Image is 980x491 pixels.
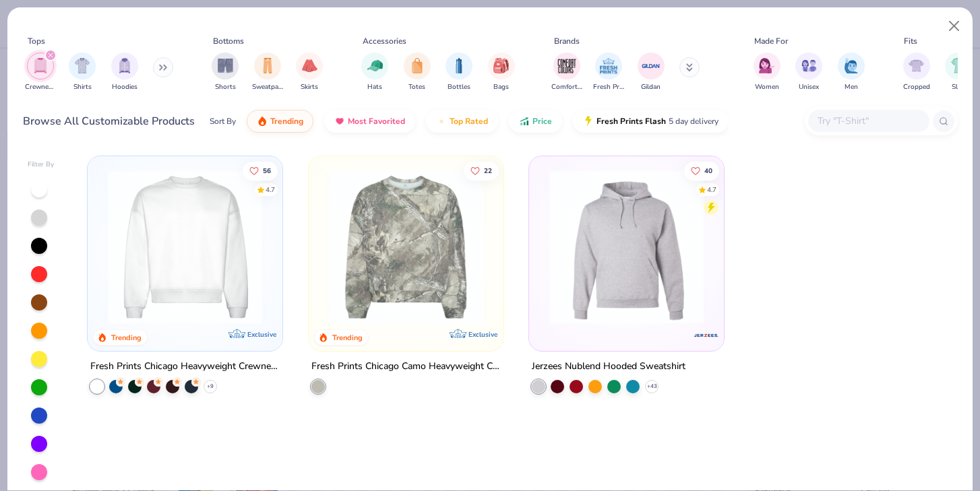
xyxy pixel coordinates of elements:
[213,35,244,47] div: Bottoms
[543,170,710,324] img: 3a414f12-a4cb-4ca9-8ee8-e32b16d9a56c
[799,82,819,92] span: Unisex
[573,110,729,133] button: Fresh Prints Flash5 day delivery
[838,53,865,92] button: filter button
[554,35,580,47] div: Brands
[599,56,619,76] img: Fresh Prints Image
[263,167,271,174] span: 56
[483,167,491,174] span: 22
[638,53,665,92] div: filter for Gildan
[493,82,509,92] span: Bags
[446,53,472,92] button: filter button
[25,53,56,92] div: filter for Crewnecks
[903,53,930,92] button: filter button
[509,110,562,133] button: Price
[410,58,425,73] img: Totes Image
[311,358,501,375] div: Fresh Prints Chicago Camo Heavyweight Crewneck
[909,58,924,73] img: Cropped Image
[493,58,508,73] img: Bags Image
[301,82,318,92] span: Skirts
[816,113,920,129] input: Try "T-Shirt"
[25,82,56,92] span: Crewnecks
[33,58,48,73] img: Crewnecks Image
[111,53,138,92] button: filter button
[795,53,822,92] button: filter button
[593,53,624,92] div: filter for Fresh Prints
[247,110,313,133] button: Trending
[408,82,425,92] span: Totes
[25,53,56,92] button: filter button
[252,53,283,92] div: filter for Sweatpants
[252,82,283,92] span: Sweatpants
[838,53,865,92] div: filter for Men
[75,58,90,73] img: Shirts Image
[593,53,624,92] button: filter button
[754,53,780,92] button: filter button
[551,82,582,92] span: Comfort Colors
[448,82,470,92] span: Bottles
[452,58,466,73] img: Bottles Image
[334,116,345,127] img: most_fav.gif
[450,116,488,127] span: Top Rated
[28,160,55,170] div: Filter By
[754,53,780,92] div: filter for Women
[904,35,917,47] div: Fits
[903,53,930,92] div: filter for Cropped
[218,58,233,73] img: Shorts Image
[795,53,822,92] div: filter for Unisex
[759,58,774,73] img: Women Image
[252,53,283,92] button: filter button
[754,35,788,47] div: Made For
[532,358,685,375] div: Jerzees Nublend Hooded Sweatshirt
[111,53,138,92] div: filter for Hoodies
[942,13,967,39] button: Close
[468,330,497,339] span: Exclusive
[845,82,858,92] span: Men
[583,116,594,127] img: flash.gif
[296,53,323,92] button: filter button
[707,185,716,195] div: 4.7
[903,82,930,92] span: Cropped
[844,58,859,73] img: Men Image
[404,53,431,92] div: filter for Totes
[296,53,323,92] div: filter for Skirts
[270,116,303,127] span: Trending
[952,82,965,92] span: Slim
[693,322,720,349] img: Jerzees logo
[404,53,431,92] button: filter button
[684,161,719,180] button: Like
[557,56,577,76] img: Comfort Colors Image
[436,116,447,127] img: TopRated.gif
[324,110,415,133] button: Most Favorited
[322,170,490,324] img: d9105e28-ed75-4fdd-addc-8b592ef863ea
[302,58,317,73] img: Skirts Image
[593,82,624,92] span: Fresh Prints
[257,116,268,127] img: trending.gif
[210,115,236,127] div: Sort By
[426,110,498,133] button: Top Rated
[28,35,45,47] div: Tops
[243,161,278,180] button: Like
[367,82,382,92] span: Hats
[361,53,388,92] button: filter button
[212,53,239,92] button: filter button
[596,116,666,127] span: Fresh Prints Flash
[248,330,277,339] span: Exclusive
[101,170,269,324] img: 1358499d-a160-429c-9f1e-ad7a3dc244c9
[945,53,972,92] button: filter button
[90,358,280,375] div: Fresh Prints Chicago Heavyweight Crewneck
[348,116,405,127] span: Most Favorited
[463,161,498,180] button: Like
[551,53,582,92] button: filter button
[260,58,275,73] img: Sweatpants Image
[951,58,966,73] img: Slim Image
[266,185,275,195] div: 4.7
[945,53,972,92] div: filter for Slim
[367,58,383,73] img: Hats Image
[112,82,137,92] span: Hoodies
[23,113,195,129] div: Browse All Customizable Products
[641,82,661,92] span: Gildan
[215,82,236,92] span: Shorts
[207,383,214,391] span: + 9
[69,53,96,92] button: filter button
[704,167,712,174] span: 40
